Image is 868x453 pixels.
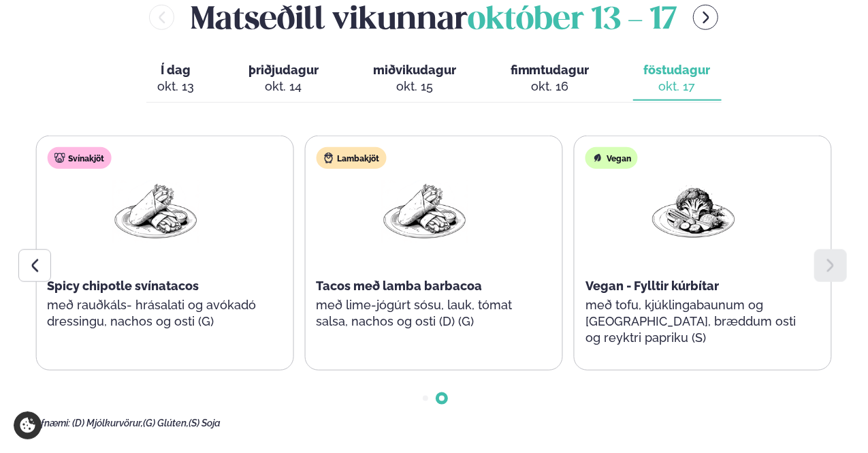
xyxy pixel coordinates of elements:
span: miðvikudagur [373,63,456,77]
span: Go to slide 1 [423,396,428,401]
div: okt. 15 [373,78,456,95]
div: okt. 14 [248,78,319,95]
span: (G) Glúten, [143,418,189,428]
span: Go to slide 2 [439,396,445,401]
button: menu-btn-left [149,5,174,30]
img: Wraps.png [112,180,199,243]
span: Spicy chipotle svínatacos [47,279,199,293]
div: Lambakjöt [316,147,386,169]
span: föstudagur [644,63,711,77]
img: Vegan.svg [592,153,603,163]
div: Svínakjöt [47,147,111,169]
div: okt. 13 [157,78,194,95]
a: Cookie settings [14,411,42,439]
img: Vegan.png [650,180,737,243]
div: Vegan [585,147,638,169]
img: Lamb.svg [323,153,334,163]
span: Vegan - Fylltir kúrbítar [585,279,719,293]
button: þriðjudagur okt. 14 [238,57,329,101]
img: pork.svg [54,153,65,163]
span: (S) Soja [189,418,221,428]
button: föstudagur okt. 17 [633,57,722,101]
span: Tacos með lamba barbacoa [316,279,482,293]
div: okt. 16 [511,78,590,95]
img: Wraps.png [381,180,468,243]
span: fimmtudagur [511,63,590,77]
p: með lime-jógúrt sósu, lauk, tómat salsa, nachos og osti (D) (G) [316,297,532,330]
span: október 13 - 17 [468,5,677,35]
p: með tofu, kjúklingabaunum og [GEOGRAPHIC_DATA], bræddum osti og reyktri papriku (S) [585,297,802,346]
button: Í dag okt. 13 [146,57,205,101]
span: Í dag [157,62,194,78]
button: miðvikudagur okt. 15 [362,57,467,101]
p: með rauðkáls- hrásalati og avókadó dressingu, nachos og osti (G) [47,297,263,330]
div: okt. 17 [644,78,711,95]
button: menu-btn-right [693,5,718,30]
span: þriðjudagur [248,63,319,77]
span: Ofnæmi: [34,418,70,428]
button: fimmtudagur okt. 16 [500,57,600,101]
span: (D) Mjólkurvörur, [72,418,143,428]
